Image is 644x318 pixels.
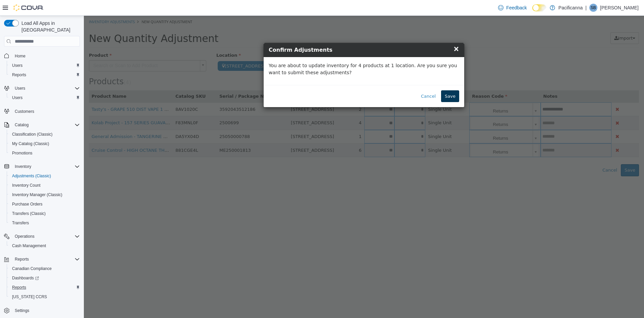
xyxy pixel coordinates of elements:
[12,307,32,315] a: Settings
[9,219,80,227] span: Transfers
[12,294,47,300] span: [US_STATE] CCRS
[1,120,83,130] button: Catalog
[558,4,583,12] p: Pacificanna
[9,71,80,79] span: Reports
[15,109,34,114] span: Customers
[9,210,80,218] span: Transfers (Classic)
[1,106,83,116] button: Customers
[333,75,356,87] button: Cancel
[9,242,80,250] span: Cash Management
[600,4,639,12] p: [PERSON_NAME]
[7,209,83,218] button: Transfers (Classic)
[9,242,49,250] a: Cash Management
[12,121,80,129] span: Catalog
[7,171,83,181] button: Adjustments (Classic)
[9,94,25,102] a: Users
[9,149,80,157] span: Promotions
[1,306,83,315] button: Settings
[15,164,31,169] span: Inventory
[12,255,32,263] button: Reports
[12,201,43,207] span: Purchase Orders
[9,293,80,301] span: Washington CCRS
[585,4,587,12] p: |
[12,51,80,60] span: Home
[12,72,26,78] span: Reports
[495,1,529,14] a: Feedback
[9,293,50,301] a: [US_STATE] CCRS
[7,283,83,292] button: Reports
[15,53,25,59] span: Home
[7,190,83,199] button: Inventory Manager (Classic)
[532,4,546,11] input: Dark Mode
[357,75,375,87] button: Save
[9,265,80,273] span: Canadian Compliance
[12,163,80,171] span: Inventory
[12,163,34,171] button: Inventory
[7,61,83,70] button: Users
[9,274,42,282] a: Dashboards
[12,220,29,226] span: Transfers
[591,4,596,12] span: SB
[12,183,41,188] span: Inventory Count
[7,70,83,80] button: Reports
[9,140,80,148] span: My Catalog (Classic)
[9,283,80,291] span: Reports
[12,84,80,92] span: Users
[185,46,375,60] p: You are about to update inventory for 4 products at 1 location. Are you sure you want to submit t...
[506,4,527,11] span: Feedback
[1,84,83,93] button: Users
[9,130,55,138] a: Classification (Classic)
[15,122,29,128] span: Catalog
[9,181,80,189] span: Inventory Count
[9,265,54,273] a: Canadian Compliance
[12,84,28,92] button: Users
[9,274,80,282] span: Dashboards
[1,255,83,264] button: Reports
[7,93,83,102] button: Users
[12,266,52,271] span: Canadian Compliance
[15,234,35,239] span: Operations
[12,211,46,216] span: Transfers (Classic)
[12,150,33,156] span: Promotions
[12,107,37,116] a: Customers
[12,95,22,100] span: Users
[7,292,83,302] button: [US_STATE] CCRS
[369,29,375,37] span: ×
[1,232,83,241] button: Operations
[9,172,54,180] a: Adjustments (Classic)
[1,51,83,60] button: Home
[9,71,29,79] a: Reports
[7,148,83,158] button: Promotions
[9,219,32,227] a: Transfers
[7,264,83,273] button: Canadian Compliance
[1,162,83,171] button: Inventory
[7,139,83,148] button: My Catalog (Classic)
[9,140,52,148] a: My Catalog (Classic)
[185,30,375,38] h4: Confirm Adjustments
[9,172,80,180] span: Adjustments (Classic)
[13,4,44,11] img: Cova
[9,200,80,208] span: Purchase Orders
[9,61,25,70] a: Users
[9,181,43,189] a: Inventory Count
[9,210,48,218] a: Transfers (Classic)
[12,173,51,179] span: Adjustments (Classic)
[12,232,37,240] button: Operations
[12,107,80,116] span: Customers
[12,141,49,146] span: My Catalog (Classic)
[12,255,80,263] span: Reports
[15,257,29,262] span: Reports
[589,4,597,12] div: Sandra Boyd
[12,243,46,248] span: Cash Management
[7,241,83,251] button: Cash Management
[9,149,35,157] a: Promotions
[12,275,39,281] span: Dashboards
[7,130,83,139] button: Classification (Classic)
[12,285,26,290] span: Reports
[12,63,22,68] span: Users
[7,273,83,283] a: Dashboards
[7,199,83,209] button: Purchase Orders
[9,191,65,199] a: Inventory Manager (Classic)
[12,192,62,197] span: Inventory Manager (Classic)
